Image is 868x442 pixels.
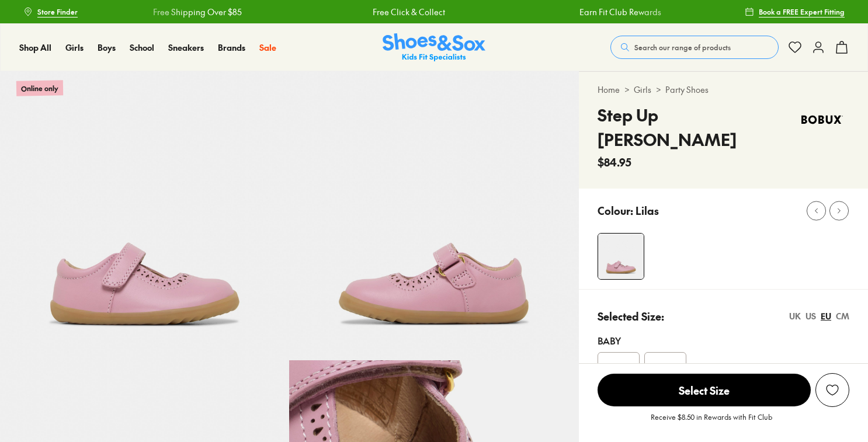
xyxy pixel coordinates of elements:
[289,71,578,360] img: 5-533933_1
[37,6,78,17] span: Store Finder
[383,33,485,62] img: SNS_Logo_Responsive.svg
[598,308,664,324] p: Selected Size:
[98,41,116,53] span: Boys
[65,41,84,54] a: Girls
[373,6,445,18] a: Free Click & Collect
[579,6,661,18] a: Earn Fit Club Rewards
[23,1,78,22] a: Store Finder
[815,373,849,407] button: Add to Wishlist
[259,41,276,54] a: Sale
[168,41,204,54] a: Sneakers
[16,80,63,96] p: Online only
[634,42,731,53] span: Search our range of products
[610,36,779,59] button: Search our range of products
[218,41,245,54] a: Brands
[259,41,276,53] span: Sale
[598,154,631,170] span: $84.95
[660,359,671,373] span: 20
[598,83,849,96] div: > >
[614,359,623,373] span: 19
[598,374,811,406] span: Select Size
[19,41,51,54] a: Shop All
[821,310,831,322] div: EU
[598,333,849,347] div: Baby
[383,33,485,62] a: Shoes & Sox
[19,41,51,53] span: Shop All
[65,41,84,53] span: Girls
[795,103,849,137] img: Vendor logo
[651,412,772,433] p: Receive $8.50 in Rewards with Fit Club
[598,103,795,152] h4: Step Up [PERSON_NAME]
[636,203,659,218] p: Lilas
[168,41,204,53] span: Sneakers
[805,310,816,322] div: US
[598,234,644,279] img: 4-533932_1
[130,41,154,54] a: School
[598,203,633,218] p: Colour:
[153,6,242,18] a: Free Shipping Over $85
[836,310,849,322] div: CM
[665,83,709,96] a: Party Shoes
[759,6,845,17] span: Book a FREE Expert Fitting
[745,1,845,22] a: Book a FREE Expert Fitting
[98,41,116,54] a: Boys
[634,83,651,96] a: Girls
[598,373,811,407] button: Select Size
[130,41,154,53] span: School
[598,83,620,96] a: Home
[789,310,801,322] div: UK
[218,41,245,53] span: Brands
